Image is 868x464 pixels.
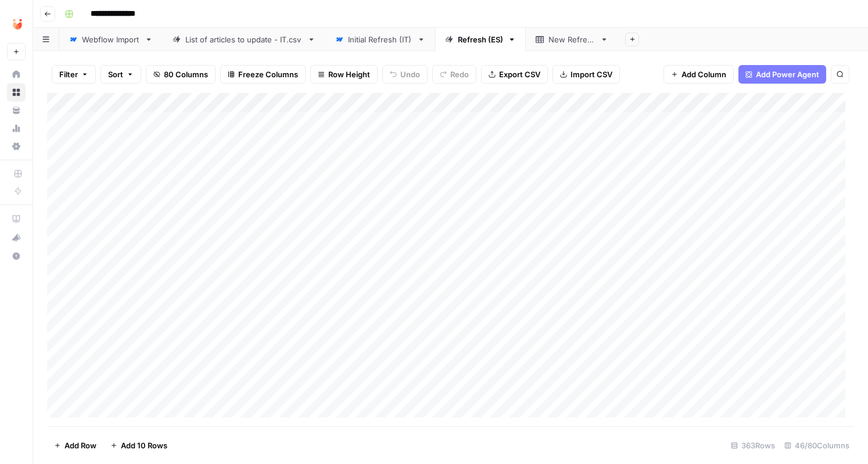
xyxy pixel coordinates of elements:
[121,440,167,451] span: Add 10 Rows
[526,28,618,51] a: New Refresh
[756,69,819,80] span: Add Power Agent
[548,34,596,45] div: New Refresh
[481,65,548,84] button: Export CSV
[108,69,123,80] span: Sort
[663,65,734,84] button: Add Column
[7,247,26,265] button: Help + Support
[571,69,612,80] span: Import CSV
[348,34,413,45] div: Initial Refresh (IT)
[7,210,26,228] a: AirOps Academy
[7,65,26,84] a: Home
[163,28,325,51] a: List of articles to update - IT.csv
[7,9,26,38] button: Workspace: Unobravo
[780,436,854,455] div: 46/80 Columns
[185,34,303,45] div: List of articles to update - IT.csv
[726,436,780,455] div: 363 Rows
[7,13,28,34] img: Unobravo Logo
[82,34,140,45] div: Webflow Import
[164,69,208,80] span: 80 Columns
[325,28,435,51] a: Initial Refresh (IT)
[146,65,216,84] button: 80 Columns
[59,28,163,51] a: Webflow Import
[7,83,26,102] a: Browse
[435,28,526,51] a: Refresh (ES)
[7,119,26,138] a: Usage
[47,436,103,455] button: Add Row
[432,65,476,84] button: Redo
[238,69,298,80] span: Freeze Columns
[450,69,469,80] span: Redo
[458,34,503,45] div: Refresh (ES)
[103,436,174,455] button: Add 10 Rows
[682,69,726,80] span: Add Column
[8,229,25,246] div: What's new?
[7,137,26,156] a: Settings
[101,65,141,84] button: Sort
[310,65,378,84] button: Row Height
[64,440,96,451] span: Add Row
[7,101,26,120] a: Your Data
[59,69,78,80] span: Filter
[220,65,306,84] button: Freeze Columns
[382,65,428,84] button: Undo
[7,228,26,247] button: What's new?
[553,65,620,84] button: Import CSV
[400,69,420,80] span: Undo
[499,69,540,80] span: Export CSV
[52,65,96,84] button: Filter
[328,69,370,80] span: Row Height
[738,65,826,84] button: Add Power Agent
